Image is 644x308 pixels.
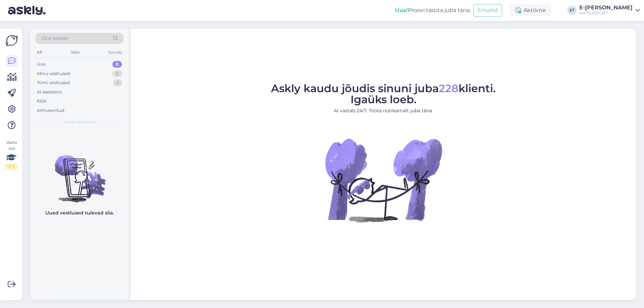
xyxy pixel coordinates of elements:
[395,6,471,14] div: Proovi tasuta juba täna:
[37,107,64,114] div: Arhiveeritud
[37,61,46,68] div: Uus
[45,209,114,217] p: Uued vestlused tulevad siia.
[107,48,123,57] div: Socials
[323,120,444,240] img: No Chat active
[42,35,68,42] span: Otsi kliente
[579,5,633,10] div: E-[PERSON_NAME]
[112,70,122,77] div: 0
[64,119,95,125] span: Uued vestlused
[271,107,496,114] p: AI vastab 24/7. Tööta nutikamalt juba täna.
[5,164,17,170] div: 1 / 3
[30,143,129,203] img: No chats
[271,82,496,106] span: Askly kaudu jõudis sinuni juba klienti. Igaüks loeb.
[579,10,633,16] div: MATKaSPORT
[37,98,47,105] div: Kõik
[439,82,459,95] span: 228
[473,4,502,17] button: Emailid
[37,70,70,77] div: Minu vestlused
[37,89,62,96] div: AI Assistent
[113,79,122,86] div: 2
[395,7,408,13] b: Uus!
[510,4,551,16] div: Aktiivne
[567,6,577,15] div: ET
[36,48,43,57] div: All
[69,48,81,57] div: Web
[5,139,17,170] div: Vaata siia
[579,5,640,16] a: E-[PERSON_NAME]MATKaSPORT
[5,34,18,47] img: Askly Logo
[37,79,70,86] div: Tiimi vestlused
[112,61,122,68] div: 0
